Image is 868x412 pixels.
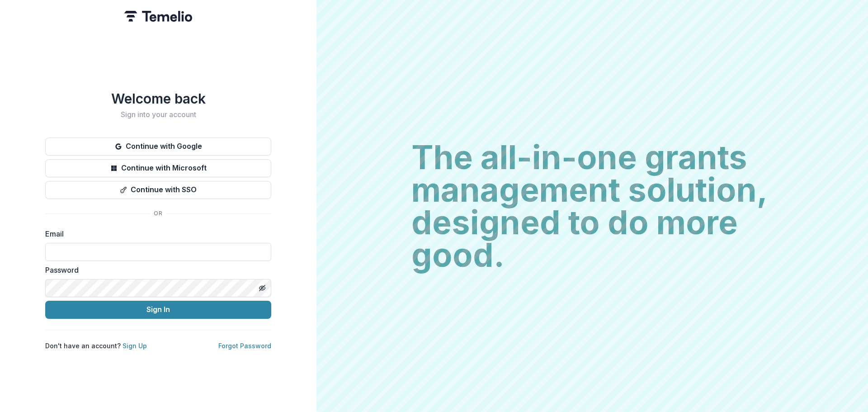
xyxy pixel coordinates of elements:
button: Continue with SSO [45,181,271,199]
p: Don't have an account? [45,341,147,350]
h2: Sign into your account [45,110,271,119]
button: Sign In [45,301,271,319]
a: Forgot Password [218,342,271,350]
button: Continue with Google [45,137,271,156]
a: Sign Up [123,342,147,350]
img: Temelio [124,11,192,22]
label: Email [45,228,266,239]
button: Toggle password visibility [255,281,269,295]
h1: Welcome back [45,90,271,107]
label: Password [45,265,266,275]
button: Continue with Microsoft [45,159,271,177]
